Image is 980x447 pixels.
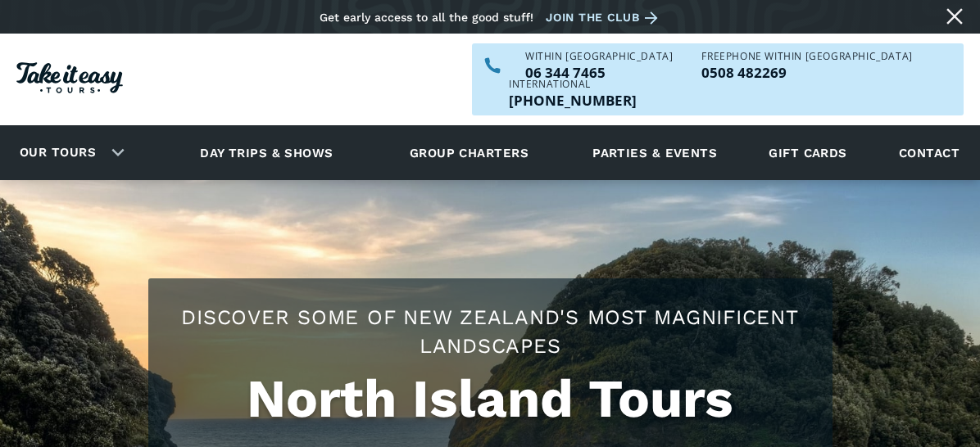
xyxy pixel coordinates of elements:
a: Join the club [546,7,664,28]
a: Day trips & shows [179,130,354,175]
p: 06 344 7465 [525,65,673,79]
a: Close message [941,3,968,29]
a: Call us within NZ on 063447465 [525,65,673,79]
a: Gift cards [760,130,855,175]
p: 0508 482269 [701,65,912,79]
a: Parties & events [584,130,725,175]
img: Take it easy Tours logo [16,62,123,93]
div: Get early access to all the good stuff! [320,11,533,24]
h2: Discover some of New Zealand's most magnificent landscapes [165,303,816,360]
h1: North Island Tours [165,368,816,430]
div: Freephone WITHIN [GEOGRAPHIC_DATA] [701,52,912,61]
p: [PHONE_NUMBER] [509,93,637,107]
a: Contact [891,130,968,175]
div: WITHIN [GEOGRAPHIC_DATA] [525,52,673,61]
a: Call us outside of NZ on +6463447465 [509,93,637,107]
a: Homepage [16,54,123,106]
a: Call us freephone within NZ on 0508482269 [701,65,912,79]
a: Group charters [389,130,549,175]
a: Our tours [7,133,108,172]
div: International [509,79,637,89]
